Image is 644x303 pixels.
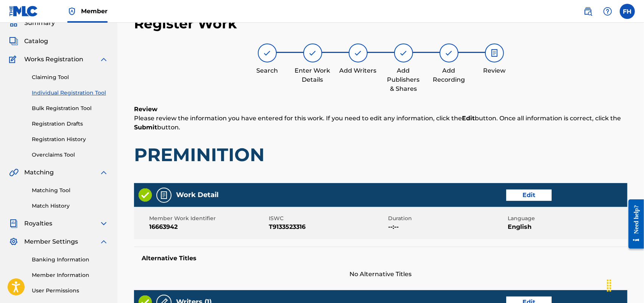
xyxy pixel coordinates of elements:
a: Match History [32,202,108,210]
img: Valid [139,188,152,202]
img: search [583,7,593,16]
span: No Alternative Titles [134,270,627,279]
img: Royalties [9,219,18,228]
span: ISWC [269,214,387,222]
img: expand [99,55,108,64]
a: Claiming Tool [32,73,108,81]
span: Works Registration [24,55,83,64]
a: Individual Registration Tool [32,89,108,97]
img: expand [99,168,108,177]
div: Add Publishers & Shares [385,66,423,93]
img: step indicator icon for Add Writers [354,48,363,57]
span: English [508,222,625,232]
h1: PREMINITION [134,143,627,166]
span: --:-- [388,222,506,232]
a: CatalogCatalog [9,37,48,46]
strong: Edit [462,115,475,122]
img: step indicator icon for Enter Work Details [308,48,317,57]
div: Add Recording [430,66,468,84]
button: Edit [506,190,552,201]
span: Catalog [24,37,48,46]
span: Royalties [24,219,52,228]
iframe: Resource Center [623,193,644,254]
a: Overclaims Tool [32,151,108,159]
div: Review [476,66,513,75]
img: MLC Logo [9,6,38,17]
a: Registration History [32,135,108,143]
img: Matching [9,168,19,177]
div: Enter Work Details [294,66,332,84]
div: Drag [603,274,615,297]
img: expand [99,219,108,228]
div: Help [600,4,615,19]
a: User Permissions [32,287,108,295]
span: Member Work Identifier [149,214,267,222]
a: Bulk Registration Tool [32,104,108,112]
img: Works Registration [9,55,19,64]
span: 16663942 [149,222,267,232]
img: Member Settings [9,237,18,246]
span: Member [81,7,108,16]
a: Public Search [580,4,596,19]
img: Work Detail [159,191,168,200]
h5: Work Detail [176,191,218,199]
img: Top Rightsholder [67,7,76,16]
img: Catalog [9,37,18,46]
img: Summary [9,19,18,28]
img: help [603,7,612,16]
img: step indicator icon for Review [490,48,499,57]
a: Registration Drafts [32,120,108,128]
span: Member Settings [24,237,78,246]
a: Banking Information [32,256,108,264]
img: step indicator icon for Add Publishers & Shares [399,48,408,57]
span: T9133523316 [269,222,387,232]
iframe: Chat Widget [606,267,644,303]
h5: Alternative Titles [142,255,620,262]
div: User Menu [620,4,635,19]
span: Language [508,214,625,222]
strong: Submit [134,124,157,131]
a: Matching Tool [32,186,108,194]
span: Summary [24,19,55,28]
span: Duration [388,214,506,222]
div: Add Writers [339,66,377,75]
div: Search [248,66,286,75]
a: Member Information [32,271,108,279]
img: step indicator icon for Search [263,48,272,57]
h6: Review [134,105,627,114]
p: Please review the information you have entered for this work. If you need to edit any information... [134,114,627,132]
span: Matching [24,168,54,177]
img: step indicator icon for Add Recording [444,48,454,57]
img: expand [99,237,108,246]
a: SummarySummary [9,19,55,28]
h2: Register Work [134,15,237,32]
